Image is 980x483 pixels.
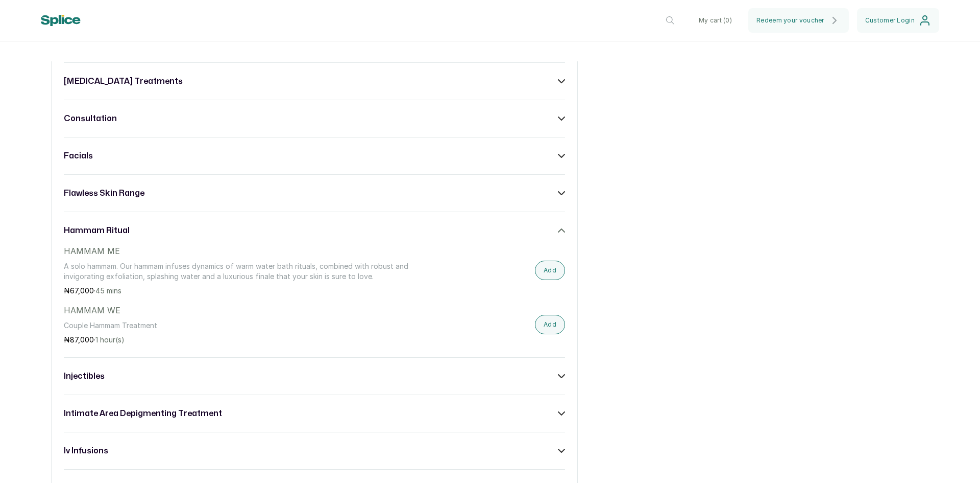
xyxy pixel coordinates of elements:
[70,286,94,295] span: 67,000
[64,286,414,296] p: ₦ ·
[756,16,824,25] span: Redeem your voucher
[64,304,414,316] p: HAMMAM WE
[95,286,121,295] span: 45 mins
[64,320,414,331] p: Couple Hammam Treatment
[64,112,117,125] h3: consultation
[70,335,94,344] span: 87,000
[535,261,565,280] button: Add
[64,445,108,457] h3: iv infusions
[64,187,144,199] h3: flawless skin range
[691,8,740,33] button: My cart (0)
[64,261,414,282] p: A solo hammam. Our hammam infuses dynamics of warm water bath rituals, combined with robust and i...
[64,224,130,237] h3: hammam ritual
[64,335,414,345] p: ₦ ·
[64,150,93,162] h3: facials
[857,8,939,33] button: Customer Login
[865,16,915,25] span: Customer Login
[64,407,222,420] h3: intimate area depigmenting treatment
[535,315,565,334] button: Add
[64,370,105,382] h3: injectibles
[64,75,183,87] h3: [MEDICAL_DATA] treatments
[64,245,414,257] p: HAMMAM ME
[748,8,849,33] button: Redeem your voucher
[95,335,125,344] span: 1 hour(s)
